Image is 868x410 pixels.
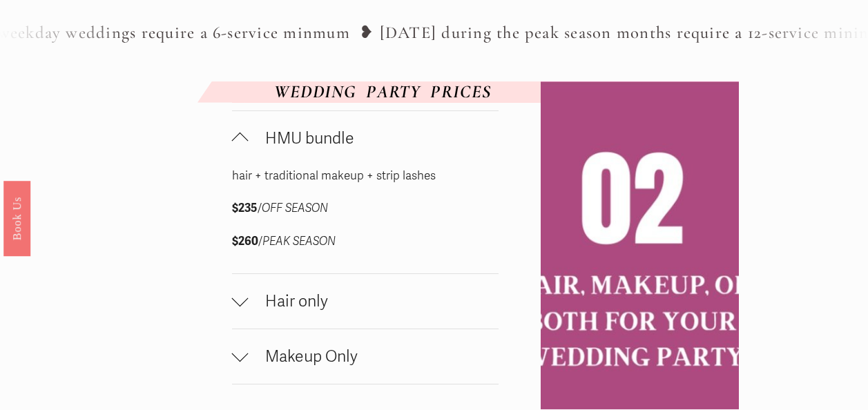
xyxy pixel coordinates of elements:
[249,346,499,367] span: Makeup Only
[262,234,336,248] em: PEAK SEASON
[232,198,439,219] p: /
[232,329,499,384] button: Makeup Only
[249,291,499,311] span: Hair only
[249,128,499,148] span: HMU bundle
[232,274,499,329] button: Hair only
[232,111,499,166] button: HMU bundle
[274,81,491,102] em: WEDDING PARTY PRICES
[262,201,328,215] em: OFF SEASON
[232,201,258,215] strong: $235
[3,181,30,256] a: Book Us
[232,231,439,253] p: /
[232,234,258,248] strong: $260
[232,166,439,187] p: hair + traditional makeup + strip lashes
[232,166,499,273] div: HMU bundle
